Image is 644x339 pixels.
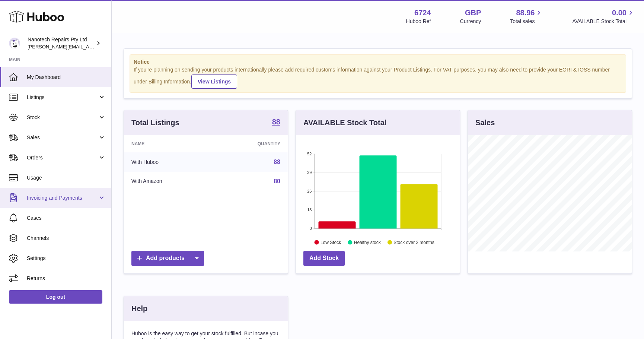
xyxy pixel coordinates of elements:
strong: Notice [134,58,622,66]
text: 26 [307,189,312,193]
a: 88 [272,118,280,127]
a: 88 [274,159,280,165]
a: Add Stock [303,251,345,266]
text: Healthy stock [354,240,381,245]
a: Log out [9,290,102,304]
span: Sales [27,134,98,141]
text: Low Stock [321,240,341,245]
a: 0.00 AVAILABLE Stock Total [572,8,635,25]
strong: 6724 [414,8,431,18]
span: 88.96 [516,8,535,18]
h3: AVAILABLE Stock Total [303,118,386,128]
span: Settings [27,255,106,262]
span: Channels [27,235,106,242]
img: sarah.phillis@magicezy.com [9,38,20,49]
strong: GBP [465,8,481,18]
span: Returns [27,275,106,282]
span: Invoicing and Payments [27,194,98,202]
th: Quantity [214,135,288,152]
a: View Listings [191,75,237,89]
div: Huboo Ref [406,18,431,25]
td: With Huboo [124,152,214,172]
h3: Sales [475,118,495,128]
text: 0 [309,226,312,231]
span: Cases [27,215,106,222]
th: Name [124,135,214,152]
a: 80 [274,178,280,184]
text: 39 [307,170,312,175]
text: 13 [307,207,312,212]
div: If you're planning on sending your products internationally please add required customs informati... [134,66,622,89]
div: Currency [460,18,481,25]
text: 52 [307,152,312,156]
span: 0.00 [612,8,627,18]
span: Total sales [510,18,543,25]
td: With Amazon [124,172,214,191]
div: Nanotech Repairs Pty Ltd [28,36,95,50]
h3: Total Listings [131,118,179,128]
a: 88.96 Total sales [510,8,543,25]
span: [PERSON_NAME][EMAIL_ADDRESS][PERSON_NAME][DOMAIN_NAME] [28,44,189,50]
span: Stock [27,114,98,121]
a: Add products [131,251,204,266]
span: Orders [27,154,98,161]
strong: 88 [272,118,280,126]
text: Stock over 2 months [393,240,434,245]
span: AVAILABLE Stock Total [572,18,635,25]
span: My Dashboard [27,74,106,81]
h3: Help [131,304,147,314]
span: Listings [27,94,98,101]
span: Usage [27,174,106,181]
